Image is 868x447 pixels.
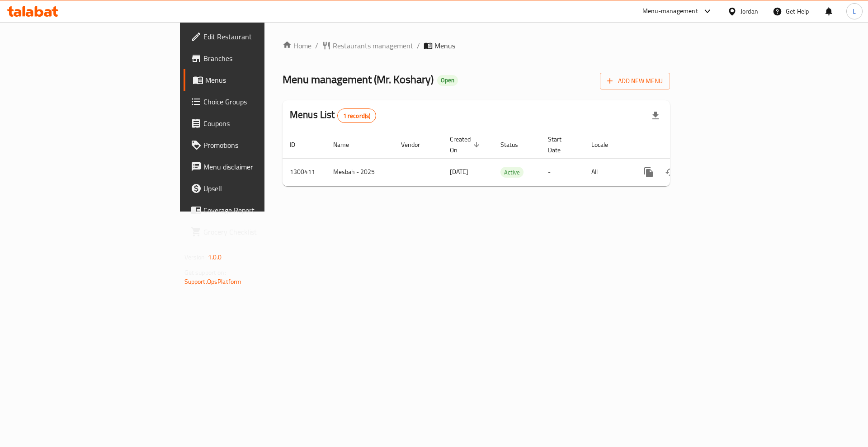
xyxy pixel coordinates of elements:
span: Menu management ( Mr. Koshary ) [283,69,434,89]
td: Mesbah - 2025 [326,158,394,186]
span: [DATE] [450,166,468,178]
button: Change Status [660,161,681,183]
a: Restaurants management [322,40,413,51]
span: Coupons [203,118,318,129]
span: Coverage Report [203,205,318,216]
span: Grocery Checklist [203,226,318,237]
button: more [638,161,660,183]
div: Menu-management [642,6,698,17]
button: Add New Menu [600,73,670,89]
span: 1.0.0 [208,251,222,263]
a: Promotions [184,134,325,156]
a: Choice Groups [184,91,325,113]
a: Edit Restaurant [184,26,325,47]
table: enhanced table [283,131,732,186]
span: Vendor [401,139,432,150]
td: - [541,158,584,186]
span: Start Date [548,134,573,155]
h2: Menus List [290,108,376,123]
span: Name [333,139,361,150]
div: Export file [645,105,666,127]
span: ID [290,139,307,150]
td: All [584,158,631,186]
span: Upsell [203,183,318,194]
a: Branches [184,47,325,69]
span: Status [500,139,530,150]
span: Locale [591,139,620,150]
a: Coverage Report [184,199,325,221]
a: Grocery Checklist [184,221,325,243]
span: 1 record(s) [338,112,376,120]
span: L [853,6,856,16]
li: / [417,40,420,51]
a: Menu disclaimer [184,156,325,178]
span: Open [437,76,458,84]
span: Menus [434,40,455,51]
span: Restaurants management [333,40,413,51]
nav: breadcrumb [283,40,670,51]
th: Actions [631,131,732,159]
div: Open [437,75,458,86]
a: Support.OpsPlatform [184,276,242,287]
span: Active [500,167,524,178]
div: Total records count [337,108,377,123]
div: Active [500,167,524,178]
div: Jordan [741,6,758,16]
span: Menus [205,75,318,85]
span: Choice Groups [203,96,318,107]
span: Get support on: [184,267,226,278]
a: Upsell [184,178,325,199]
span: Menu disclaimer [203,161,318,172]
span: Branches [203,53,318,64]
span: Edit Restaurant [203,31,318,42]
span: Version: [184,251,207,263]
a: Coupons [184,113,325,134]
span: Created On [450,134,482,155]
span: Promotions [203,140,318,151]
span: Add New Menu [607,75,663,87]
a: Menus [184,69,325,91]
